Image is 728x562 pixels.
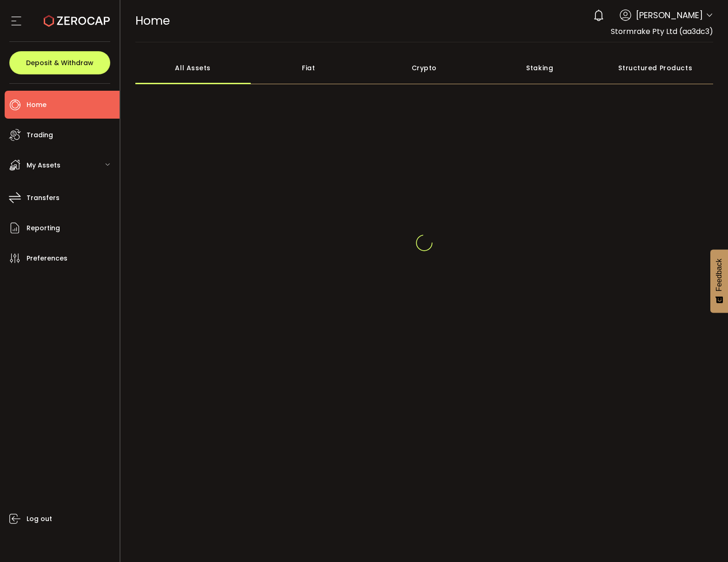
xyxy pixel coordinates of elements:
[710,249,728,313] button: Feedback - Show survey
[611,26,713,37] span: Stormrake Pty Ltd (aa3dc3)
[251,52,367,84] div: Fiat
[135,13,170,29] span: Home
[27,252,67,265] span: Preferences
[27,98,47,112] span: Home
[27,221,60,235] span: Reporting
[636,9,703,21] span: [PERSON_NAME]
[598,52,714,84] div: Structured Products
[482,52,598,84] div: Staking
[715,259,723,291] span: Feedback
[135,52,251,84] div: All Assets
[27,128,53,142] span: Trading
[9,51,110,74] button: Deposit & Withdraw
[367,52,482,84] div: Crypto
[27,512,52,526] span: Log out
[27,159,60,172] span: My Assets
[26,60,94,66] span: Deposit & Withdraw
[27,191,60,205] span: Transfers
